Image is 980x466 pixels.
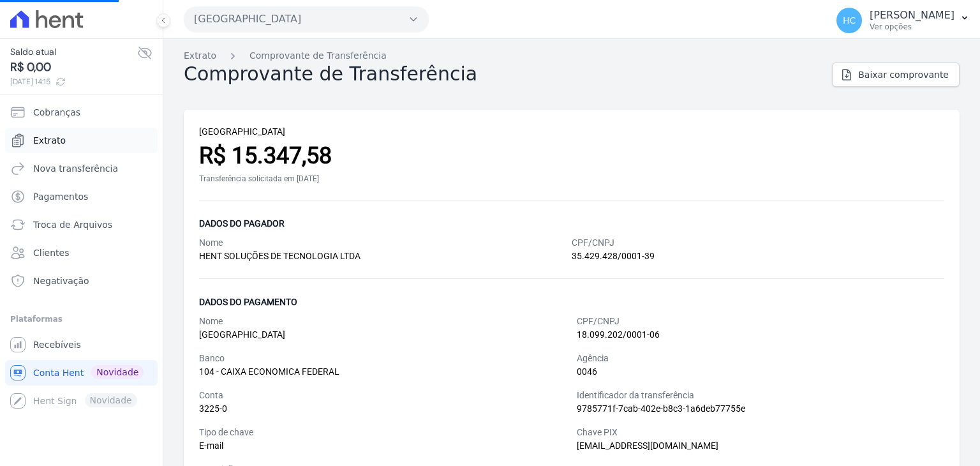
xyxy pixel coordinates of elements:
div: 0046 [577,365,944,379]
button: [GEOGRAPHIC_DATA] [184,6,429,32]
div: 35.429.428/0001-39 [572,250,944,263]
div: Nome [199,315,567,328]
div: [GEOGRAPHIC_DATA] [199,328,567,342]
div: Chave PIX [577,426,944,439]
a: Baixar comprovante [832,63,960,87]
div: Banco [199,352,567,365]
span: Novidade [91,365,144,379]
span: Nova transferência [33,162,118,175]
span: Recebíveis [33,338,81,351]
a: Pagamentos [5,184,158,209]
a: Troca de Arquivos [5,212,158,237]
p: [PERSON_NAME] [870,9,954,22]
div: 3225-0 [199,402,567,416]
h2: Comprovante de Transferência [184,63,477,86]
span: Baixar comprovante [858,68,949,81]
div: CPF/CNPJ [572,236,944,250]
span: Troca de Arquivos [33,218,112,231]
div: R$ 15.347,58 [199,139,944,173]
p: Ver opções [870,22,954,32]
a: Comprovante de Transferência [249,49,387,63]
div: E-mail [199,439,567,453]
div: Identificador da transferência [577,389,944,402]
a: Cobranças [5,100,158,125]
a: Recebíveis [5,332,158,357]
span: HC [843,16,856,25]
nav: Breadcrumb [184,49,960,63]
div: Dados do pagamento [199,294,944,310]
div: Nome [199,236,572,250]
div: [GEOGRAPHIC_DATA] [199,125,944,139]
a: Extrato [184,49,216,63]
div: Conta [199,389,567,402]
a: Negativação [5,268,158,294]
div: Tipo de chave [199,426,567,439]
a: Conta Hent Novidade [5,360,158,386]
span: Saldo atual [10,45,137,59]
nav: Sidebar [10,100,152,414]
div: Transferência solicitada em [DATE] [199,173,944,184]
span: Conta Hent [33,366,84,379]
div: Agência [577,352,944,365]
a: Clientes [5,240,158,266]
span: R$ 0,00 [10,59,137,76]
div: [EMAIL_ADDRESS][DOMAIN_NAME] [577,439,944,453]
span: Extrato [33,134,66,147]
div: HENT SOLUÇÕES DE TECNOLOGIA LTDA [199,250,572,263]
span: Pagamentos [33,190,88,203]
div: 104 - CAIXA ECONOMICA FEDERAL [199,365,567,379]
span: Clientes [33,246,69,259]
div: Dados do pagador [199,216,944,231]
div: 9785771f-7cab-402e-b8c3-1a6deb77755e [577,402,944,416]
button: HC [PERSON_NAME] Ver opções [826,3,980,38]
span: [DATE] 14:15 [10,76,137,87]
a: Nova transferência [5,156,158,181]
a: Extrato [5,128,158,153]
div: Plataformas [10,312,152,327]
div: 18.099.202/0001-06 [577,328,944,342]
div: CPF/CNPJ [577,315,944,328]
span: Cobranças [33,106,80,119]
span: Negativação [33,274,89,287]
